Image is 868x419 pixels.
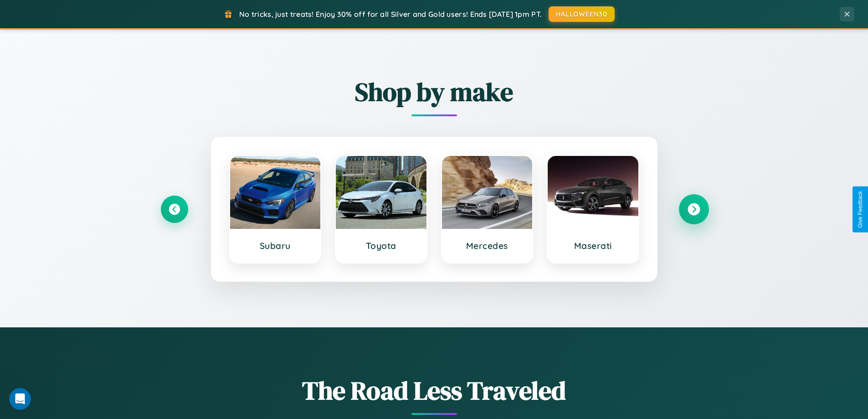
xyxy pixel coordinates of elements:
[857,191,863,228] div: Give Feedback
[549,6,615,22] button: HALLOWEEN30
[161,373,708,408] h1: The Road Less Traveled
[161,74,708,109] h2: Shop by make
[9,388,31,410] iframe: Intercom live chat
[557,240,629,251] h3: Maserati
[239,10,542,19] span: No tricks, just treats! Enjoy 30% off for all Silver and Gold users! Ends [DATE] 1pm PT.
[451,240,524,251] h3: Mercedes
[345,240,417,251] h3: Toyota
[239,240,312,251] h3: Subaru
